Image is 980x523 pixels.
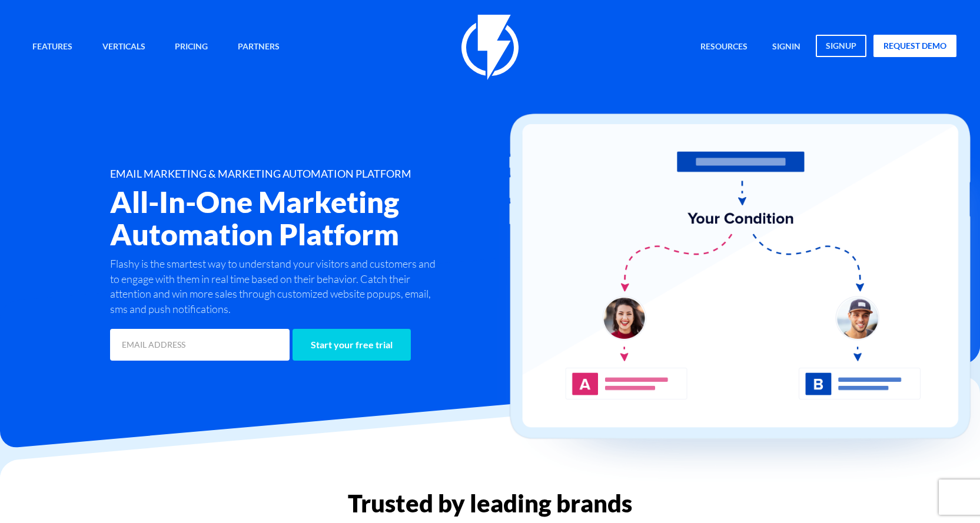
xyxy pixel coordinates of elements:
[229,35,288,60] a: Partners
[293,329,411,361] input: Start your free trial
[763,35,809,60] a: signin
[873,35,956,57] a: request demo
[94,35,154,60] a: Verticals
[24,35,81,60] a: Features
[110,186,559,251] h2: All-In-One Marketing Automation Platform
[110,168,559,180] h1: EMAIL MARKETING & MARKETING AUTOMATION PLATFORM
[692,35,756,60] a: Resources
[816,35,866,57] a: signup
[110,256,442,317] p: Flashy is the smartest way to understand your visitors and customers and to engage with them in r...
[166,35,217,60] a: Pricing
[110,329,290,361] input: EMAIL ADDRESS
